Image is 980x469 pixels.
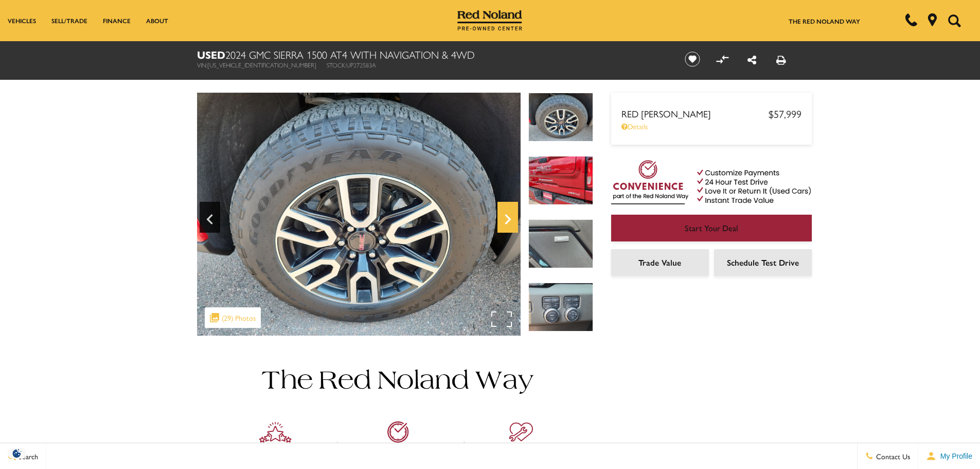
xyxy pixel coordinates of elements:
[528,283,593,332] img: Used 2024 Volcanic Red Tintcoat GMC AT4 image 28
[874,451,910,461] span: Contact Us
[918,443,980,469] button: Open user profile menu
[197,60,207,70] span: VIN:
[528,156,593,205] img: Used 2024 Volcanic Red Tintcoat GMC AT4 image 26
[197,47,225,62] strong: Used
[621,107,769,120] span: Red [PERSON_NAME]
[611,249,709,276] a: Trade Value
[528,93,593,142] img: Used 2024 Volcanic Red Tintcoat GMC AT4 image 25
[611,215,812,241] a: Start Your Deal
[497,202,518,233] div: Next
[457,14,522,24] a: Red Noland Pre-Owned
[714,249,812,276] a: Schedule Test Drive
[327,60,346,70] span: Stock:
[528,219,593,268] img: Used 2024 Volcanic Red Tintcoat GMC AT4 image 27
[457,10,522,31] img: Red Noland Pre-Owned
[200,202,220,233] div: Previous
[638,256,681,268] span: Trade Value
[681,51,704,67] button: Save vehicle
[207,60,316,70] span: [US_VEHICLE_IDENTIFICATION_NUMBER]
[346,60,376,70] span: UP272583A
[747,52,756,67] a: Share this Used 2024 GMC Sierra 1500 AT4 With Navigation & 4WD
[727,256,799,268] span: Schedule Test Drive
[789,16,860,26] a: The Red Noland Way
[205,307,261,328] div: (29) Photos
[621,106,801,121] a: Red [PERSON_NAME] $57,999
[769,106,801,121] span: $57,999
[776,52,786,67] a: Print this Used 2024 GMC Sierra 1500 AT4 With Navigation & 4WD
[944,1,965,41] button: Open the search field
[621,121,801,131] a: Details
[685,222,738,234] span: Start Your Deal
[5,448,29,459] section: Click to Open Cookie Consent Modal
[936,452,972,460] span: My Profile
[5,448,29,459] img: Opt-Out Icon
[197,49,668,60] h1: 2024 GMC Sierra 1500 AT4 With Navigation & 4WD
[197,93,521,336] img: Used 2024 Volcanic Red Tintcoat GMC AT4 image 25
[715,51,730,67] button: Compare Vehicle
